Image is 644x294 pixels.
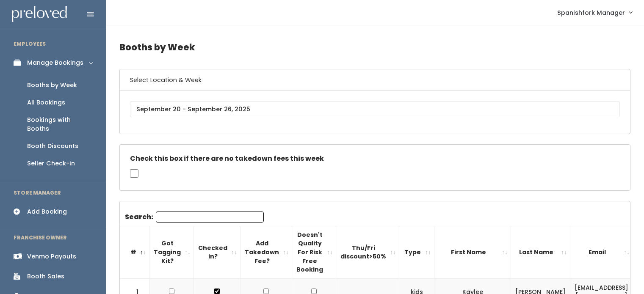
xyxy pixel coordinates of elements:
th: Checked in?: activate to sort column ascending [194,226,240,278]
th: Got Tagging Kit?: activate to sort column ascending [149,226,194,278]
div: Bookings with Booths [27,115,92,133]
div: Booth Discounts [27,142,78,151]
div: Venmo Payouts [27,252,76,261]
th: Type: activate to sort column ascending [399,226,434,278]
input: Search: [156,212,264,223]
label: Search: [125,212,264,223]
div: Booth Sales [27,272,64,281]
h4: Booths by Week [119,36,630,59]
input: September 20 - September 26, 2025 [130,101,620,117]
a: Spanishfork Manager [549,3,641,22]
div: All Bookings [27,98,65,107]
th: Last Name: activate to sort column ascending [511,226,570,278]
th: First Name: activate to sort column ascending [434,226,511,278]
h6: Select Location & Week [120,69,630,91]
div: Manage Bookings [27,58,83,67]
th: Email: activate to sort column ascending [570,226,633,278]
th: #: activate to sort column descending [120,226,149,278]
div: Seller Check-in [27,159,75,168]
th: Add Takedown Fee?: activate to sort column ascending [240,226,292,278]
h5: Check this box if there are no takedown fees this week [130,155,620,162]
span: Spanishfork Manager [557,8,625,17]
div: Booths by Week [27,81,77,90]
th: Doesn't Quality For Risk Free Booking : activate to sort column ascending [292,226,336,278]
div: Add Booking [27,207,67,216]
th: Thu/Fri discount&gt;50%: activate to sort column ascending [336,226,399,278]
img: preloved logo [12,6,67,22]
